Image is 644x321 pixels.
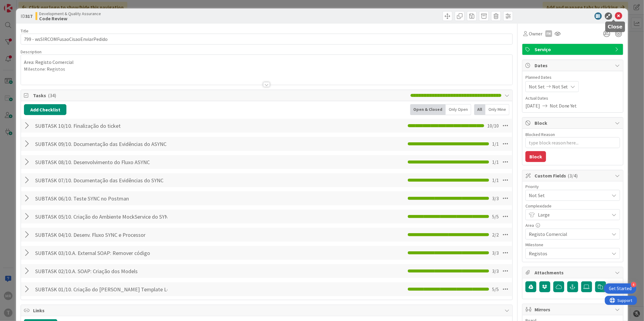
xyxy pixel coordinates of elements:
span: 5 / 5 [492,286,499,293]
button: Add Checklist [24,104,66,115]
div: Open & Closed [410,104,446,115]
div: Milestone [525,243,620,247]
span: Owner [529,30,542,37]
input: Add Checklist... [33,138,169,149]
span: Tasks [33,92,408,99]
span: Mirrors [535,306,612,313]
input: Add Checklist... [33,175,169,186]
input: Add Checklist... [33,211,169,222]
span: Large [538,210,606,219]
span: Custom Fields [535,172,612,179]
div: Complexidade [525,204,620,208]
span: Not Set [529,191,606,200]
span: Description [21,49,42,55]
input: Add Checklist... [33,120,169,131]
span: [DATE] [525,102,540,109]
input: Add Checklist... [33,157,169,167]
span: 3 / 3 [492,249,499,256]
div: Area [525,223,620,227]
label: Title [21,28,29,34]
span: 3 / 3 [492,267,499,275]
input: Add Checklist... [33,284,169,295]
button: Block [525,151,546,162]
div: Only Open [446,104,471,115]
span: ( 34 ) [48,92,56,98]
span: Attachments [535,269,612,276]
input: Add Checklist... [33,266,169,276]
span: Support [13,1,28,8]
h5: Close [608,24,623,30]
span: ( 3/4 ) [568,173,578,179]
span: ID [21,12,32,20]
span: 3 / 3 [492,195,499,202]
b: Code Review [39,16,101,21]
div: 4 [631,282,636,287]
span: 1 / 1 [492,140,499,147]
span: Links [33,307,501,314]
div: Priority [525,184,620,189]
input: type card name here... [21,34,513,45]
span: Block [535,119,612,127]
b: 317 [25,13,32,19]
div: Only Mine [485,104,509,115]
div: Open Get Started checklist, remaining modules: 4 [604,283,636,294]
span: Actual Dates [525,95,620,101]
div: FM [545,30,552,37]
span: 1 / 1 [492,177,499,184]
p: Area: Registo Comercial [24,59,509,66]
label: Blocked Reason [525,132,555,137]
span: Not Set [529,83,545,90]
span: Serviço [535,46,612,53]
span: 1 / 1 [492,158,499,166]
span: 5 / 5 [492,213,499,220]
span: Not Done Yet [550,102,577,109]
p: Milestone: Registos [24,66,509,73]
span: Development & Quality Assurance [39,11,101,16]
span: Not Set [552,83,568,90]
span: Registos [529,249,606,258]
div: All [474,104,485,115]
div: Get Started [609,286,632,292]
span: 10 / 10 [487,122,499,129]
span: 2 / 2 [492,231,499,238]
span: Planned Dates [525,74,620,81]
span: Registo Comercial [529,230,606,238]
span: Dates [535,62,612,69]
input: Add Checklist... [33,229,169,240]
input: Add Checklist... [33,247,169,258]
input: Add Checklist... [33,193,169,204]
